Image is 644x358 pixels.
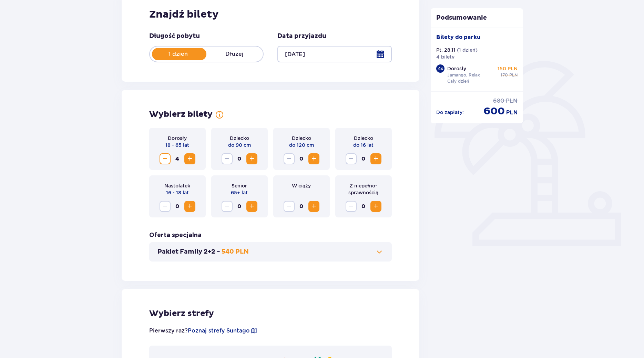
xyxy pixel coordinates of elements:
[157,248,384,256] button: Pakiet Family 2+2 -540 PLN
[292,182,311,189] p: W ciąży
[284,153,295,164] button: Zmniejsz
[149,308,392,319] h2: Wybierz strefy
[222,248,249,256] p: 540 PLN
[222,153,233,164] button: Zmniejsz
[346,153,357,164] button: Zmniejsz
[160,201,171,212] button: Zmniejsz
[164,182,190,189] p: Nastolatek
[436,64,444,73] div: 4 x
[289,142,314,149] p: do 120 cm
[149,231,202,239] h3: Oferta specjalna
[370,153,381,164] button: Zwiększ
[150,50,206,58] p: 1 dzień
[493,97,504,105] span: 680
[358,153,369,164] span: 0
[436,109,464,116] p: Do zapłaty :
[230,135,249,142] p: Dziecko
[483,105,505,118] span: 600
[277,32,326,40] p: Data przyjazdu
[447,78,469,84] p: Cały dzień
[354,135,373,142] p: Dziecko
[498,65,518,72] p: 150 PLN
[206,50,263,58] p: Dłużej
[447,72,480,78] p: Jamango, Relax
[228,142,251,149] p: do 90 cm
[457,47,478,53] p: ( 1 dzień )
[353,142,374,149] p: do 16 lat
[246,201,257,212] button: Zwiększ
[436,53,454,60] p: 4 bilety
[149,32,200,40] p: Długość pobytu
[509,72,518,78] span: PLN
[172,153,183,164] span: 4
[296,201,307,212] span: 0
[370,201,381,212] button: Zwiększ
[346,201,357,212] button: Zmniejsz
[157,248,220,256] p: Pakiet Family 2+2 -
[436,47,456,53] p: Pt. 28.11
[447,65,466,72] p: Dorosły
[341,182,386,196] p: Z niepełno­sprawnością
[234,153,245,164] span: 0
[506,97,518,105] span: PLN
[168,135,187,142] p: Dorosły
[184,153,195,164] button: Zwiększ
[188,327,250,335] a: Poznaj strefy Suntago
[501,72,508,78] span: 170
[234,201,245,212] span: 0
[222,201,233,212] button: Zmniejsz
[292,135,311,142] p: Dziecko
[308,201,319,212] button: Zwiększ
[506,109,518,116] span: PLN
[149,327,257,335] p: Pierwszy raz?
[436,33,481,41] p: Bilety do parku
[160,153,171,164] button: Zmniejsz
[184,201,195,212] button: Zwiększ
[172,201,183,212] span: 0
[431,14,523,22] p: Podsumowanie
[358,201,369,212] span: 0
[165,142,189,149] p: 18 - 65 lat
[296,153,307,164] span: 0
[308,153,319,164] button: Zwiększ
[149,8,392,21] h2: Znajdź bilety
[166,189,189,196] p: 16 - 18 lat
[149,109,213,120] h2: Wybierz bilety
[231,189,248,196] p: 65+ lat
[284,201,295,212] button: Zmniejsz
[232,182,247,189] p: Senior
[246,153,257,164] button: Zwiększ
